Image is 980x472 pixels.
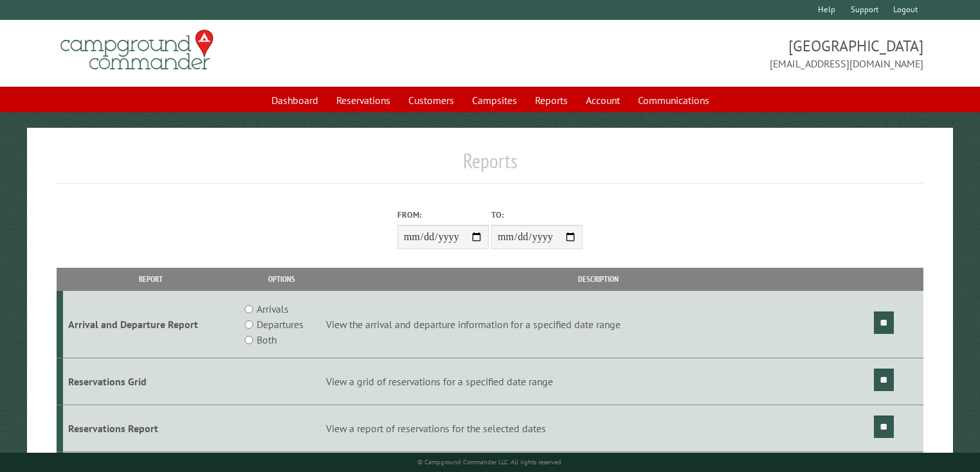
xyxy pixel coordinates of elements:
small: © Campground Commander LLC. All rights reserved. [417,458,563,466]
a: Dashboard [264,88,326,112]
label: From: [397,209,489,221]
td: View the arrival and departure information for a specified date range [324,291,872,358]
label: To: [491,209,583,221]
h1: Reports [57,148,924,184]
span: [GEOGRAPHIC_DATA] [EMAIL_ADDRESS][DOMAIN_NAME] [490,35,923,71]
th: Report [63,268,239,290]
label: Arrivals [257,301,289,317]
a: Customers [401,88,462,112]
th: Options [239,268,325,290]
td: Reservations Report [63,405,239,451]
label: Departures [257,317,304,332]
a: Reservations [329,88,398,112]
td: Arrival and Departure Report [63,291,239,358]
a: Reports [527,88,576,112]
td: View a grid of reservations for a specified date range [324,358,872,405]
img: Campground Commander [57,25,217,75]
a: Communications [630,88,717,112]
a: Account [578,88,628,112]
a: Campsites [464,88,525,112]
th: Description [324,268,872,290]
td: Reservations Grid [63,358,239,405]
label: Both [257,332,277,347]
td: View a report of reservations for the selected dates [324,405,872,451]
